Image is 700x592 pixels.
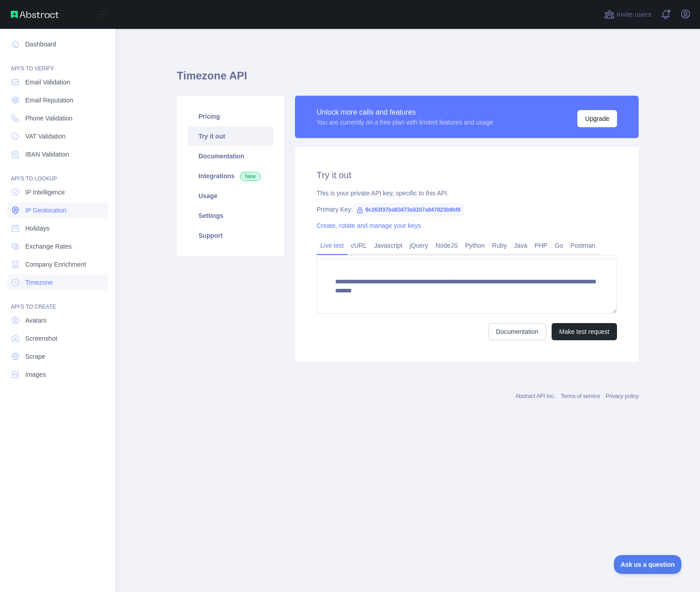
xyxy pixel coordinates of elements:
span: Timezone [25,278,53,287]
a: cURL [347,238,370,253]
a: Timezone [7,274,108,291]
a: Settings [188,206,273,226]
h2: Try it out [317,169,617,181]
div: Unlock more calls and features [317,107,493,118]
a: Exchange Rates [7,238,108,254]
a: Java [511,238,531,253]
a: Javascript [370,238,406,253]
button: Invite users [602,7,653,22]
a: Usage [188,186,273,206]
a: IBAN Validation [7,146,108,162]
span: Screenshot [25,334,57,343]
a: Pricing [188,106,273,126]
a: VAT Validation [7,128,108,144]
div: API'S TO CREATE [7,292,108,310]
a: Screenshot [7,330,108,347]
span: Email Validation [25,78,70,87]
button: Upgrade [577,110,617,127]
a: Ruby [488,238,511,253]
a: Create, rotate and manage your keys [317,222,421,229]
span: Phone Validation [25,114,73,123]
a: Images [7,366,108,383]
a: Python [461,238,488,253]
img: Abstract API [11,11,59,18]
a: jQuery [406,238,432,253]
div: API'S TO LOOKUP [7,164,108,182]
span: New [240,172,261,181]
iframe: Toggle Customer Support [614,555,682,574]
a: Documentation [188,146,273,166]
a: Company Enrichment [7,256,108,273]
span: Invite users [617,9,651,20]
span: Email Reputation [25,96,74,105]
a: Terms of service [561,393,600,399]
button: Make test request [552,323,617,340]
a: IP Intelligence [7,184,108,200]
div: You are currently on a free plan with limited features and usage [317,118,493,127]
span: Images [25,370,46,379]
a: Try it out [188,126,273,146]
a: Go [551,238,567,253]
span: VAT Validation [25,132,65,141]
a: Documentation [488,323,546,340]
h1: Timezone API [177,69,639,90]
a: Email Validation [7,74,108,90]
a: Phone Validation [7,110,108,126]
a: Email Reputation [7,92,108,108]
a: IP Geolocation [7,202,108,218]
a: Live test [317,238,347,253]
a: Postman [567,238,599,253]
div: Primary Key: [317,205,617,214]
span: Avatars [25,316,46,325]
span: IP Geolocation [25,206,67,215]
a: Privacy policy [606,393,639,399]
span: Scrape [25,352,45,361]
span: 9c263f37bd83473e8207a847823b9bf9 [353,203,464,217]
a: Integrations New [188,166,273,186]
a: NodeJS [432,238,461,253]
a: Abstract API Inc. [516,393,556,399]
span: Holidays [25,224,50,233]
a: Avatars [7,312,108,328]
a: Scrape [7,348,108,365]
div: API'S TO VERIFY [7,54,108,72]
a: Holidays [7,220,108,236]
a: Dashboard [7,36,108,52]
div: This is your private API key, specific to this API. [317,189,617,198]
span: IBAN Validation [25,150,69,159]
span: IP Intelligence [25,188,65,197]
a: Support [188,226,273,245]
span: Company Enrichment [25,260,86,269]
a: PHP [531,238,551,253]
span: Exchange Rates [25,242,72,251]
